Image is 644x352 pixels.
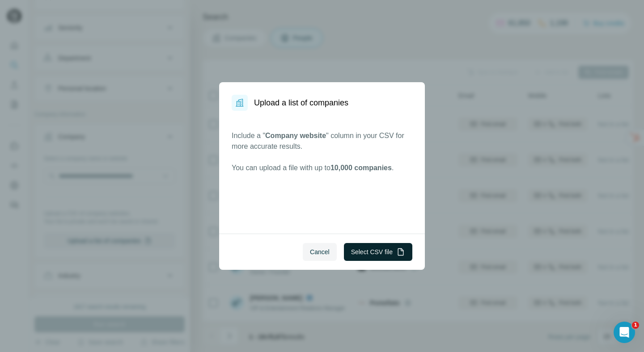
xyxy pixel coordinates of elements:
[614,322,635,343] iframe: Intercom live chat
[310,247,330,256] span: Cancel
[232,130,412,152] p: Include a " " column in your CSV for more accurate results.
[303,243,337,261] button: Cancel
[330,164,392,172] span: 10,000 companies
[344,243,412,261] button: Select CSV file
[254,96,348,109] h1: Upload a list of companies
[632,322,639,329] span: 1
[232,163,412,173] p: You can upload a file with up to .
[265,132,326,139] span: Company website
